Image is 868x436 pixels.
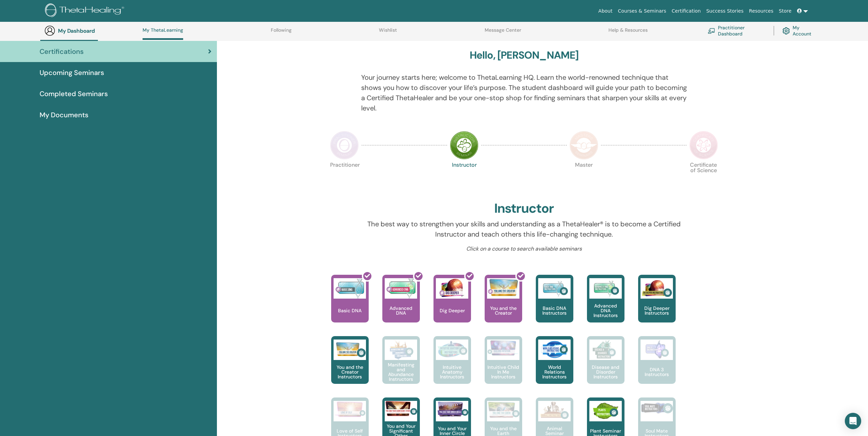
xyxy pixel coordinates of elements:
a: Courses & Seminars [615,5,669,17]
span: My Documents [40,110,88,120]
a: You and the Creator You and the Creator [485,275,522,336]
p: Basic DNA Instructors [536,306,573,315]
a: Dig Deeper Dig Deeper [433,275,471,336]
h3: Hello, [PERSON_NAME] [470,49,579,61]
img: Soul Mate Instructors [641,401,673,415]
img: Certificate of Science [689,131,718,160]
a: Disease and Disorder Instructors Disease and Disorder Instructors [587,336,624,397]
p: Advanced DNA Instructors [587,303,624,318]
img: Disease and Disorder Instructors [589,340,622,360]
p: Dig Deeper [437,308,468,313]
span: Upcoming Seminars [40,67,104,78]
a: Basic DNA Basic DNA [331,275,369,336]
img: Love of Self Instructors [334,401,366,418]
p: World Relations Instructors [536,365,573,379]
a: Help & Resources [608,27,648,38]
a: Practitioner Dashboard [708,23,765,38]
img: Animal Seminar Instructors [538,401,571,421]
img: Basic DNA [334,278,366,299]
p: The best way to strengthen your skills and understanding as a ThetaHealer® is to become a Certifi... [361,219,687,239]
h3: My Dashboard [58,28,126,34]
img: Master [570,131,598,160]
a: About [595,5,615,17]
img: Basic DNA Instructors [538,278,571,299]
img: You and the Earth Instructors [487,401,519,419]
p: Intuitive Child In Me Instructors [485,365,522,379]
h2: Instructor [494,201,554,216]
a: Message Center [485,27,521,38]
p: Dig Deeper Instructors [638,306,676,315]
p: Master [570,162,598,191]
img: You and Your Inner Circle Instructors [436,401,468,417]
img: Dig Deeper [436,278,468,299]
a: You and the Creator Instructors You and the Creator Instructors [331,336,369,397]
a: My ThetaLearning [143,27,183,40]
p: Advanced DNA [382,306,420,315]
p: Certificate of Science [689,162,718,191]
p: Instructor [450,162,479,191]
img: logo.png [45,3,127,19]
a: Advanced DNA Advanced DNA [382,275,420,336]
a: Advanced DNA Instructors Advanced DNA Instructors [587,275,624,336]
a: Store [776,5,794,17]
a: Manifesting and Abundance Instructors Manifesting and Abundance Instructors [382,336,420,397]
span: Certifications [40,46,84,57]
img: Manifesting and Abundance Instructors [385,340,417,360]
img: Advanced DNA Instructors [589,278,622,299]
p: You and the Creator Instructors [331,365,369,379]
img: Dig Deeper Instructors [641,278,673,299]
img: Intuitive Child In Me Instructors [487,340,519,356]
a: Certification [669,5,703,17]
a: Intuitive Child In Me Instructors Intuitive Child In Me Instructors [485,336,522,397]
img: World Relations Instructors [538,340,571,360]
p: Click on a course to search available seminars [361,245,687,253]
a: Wishlist [379,27,397,38]
img: You and the Creator [487,278,519,297]
img: Practitioner [330,131,359,160]
p: Intuitive Anatomy Instructors [433,365,471,379]
img: Intuitive Anatomy Instructors [436,340,468,360]
a: Following [271,27,292,38]
span: Completed Seminars [40,89,108,99]
p: Your journey starts here; welcome to ThetaLearning HQ. Learn the world-renowned technique that sh... [361,72,687,113]
img: You and Your Significant Other Instructors [385,401,417,416]
p: Manifesting and Abundance Instructors [382,362,420,381]
a: World Relations Instructors World Relations Instructors [536,336,573,397]
a: Intuitive Anatomy Instructors Intuitive Anatomy Instructors [433,336,471,397]
a: DNA 3 Instructors DNA 3 Instructors [638,336,676,397]
p: Practitioner [330,162,359,191]
a: Resources [746,5,776,17]
div: Open Intercom Messenger [845,413,861,429]
p: Disease and Disorder Instructors [587,365,624,379]
a: Success Stories [704,5,746,17]
img: Advanced DNA [385,278,417,299]
a: Basic DNA Instructors Basic DNA Instructors [536,275,573,336]
p: You and the Creator [485,306,522,315]
img: generic-user-icon.jpg [44,25,55,36]
img: chalkboard-teacher.svg [708,28,715,33]
img: Instructor [450,131,479,160]
img: cog.svg [782,26,790,36]
p: DNA 3 Instructors [638,367,676,377]
img: DNA 3 Instructors [641,340,673,360]
a: My Account [782,23,817,38]
a: Dig Deeper Instructors Dig Deeper Instructors [638,275,676,336]
img: Plant Seminar Instructors [589,401,622,421]
img: You and the Creator Instructors [334,340,366,360]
